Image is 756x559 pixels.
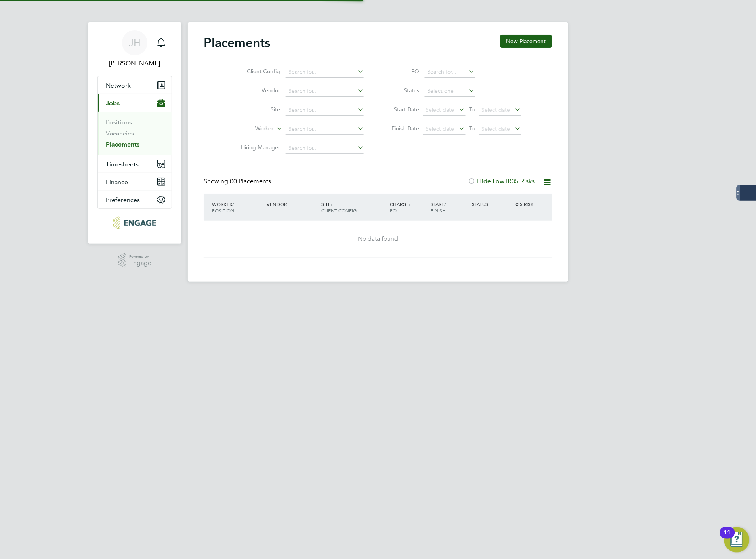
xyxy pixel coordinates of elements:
[425,67,475,78] input: Search for...
[212,235,544,243] div: No data found
[321,201,357,214] span: / Client Config
[98,191,172,208] button: Preferences
[98,76,172,94] button: Network
[724,533,731,543] div: 11
[286,143,364,154] input: Search for...
[210,197,265,217] div: Worker
[390,201,410,214] span: / PO
[98,112,172,155] div: Jobs
[724,527,750,553] button: Open Resource Center, 11 new notifications
[106,118,132,126] a: Positions
[106,141,139,148] a: Placements
[384,87,419,94] label: Status
[129,253,151,260] span: Powered by
[235,68,280,75] label: Client Config
[204,35,270,51] h2: Placements
[429,197,470,217] div: Start
[235,87,280,94] label: Vendor
[286,67,364,78] input: Search for...
[482,125,510,132] span: Select date
[467,104,477,114] span: To
[106,178,128,186] span: Finance
[97,217,172,229] a: Go to home page
[468,177,535,185] label: Hide Low IR35 Risks
[286,86,364,97] input: Search for...
[118,253,152,268] a: Powered byEngage
[286,124,364,135] input: Search for...
[106,196,140,204] span: Preferences
[88,22,181,244] nav: Main navigation
[212,201,234,214] span: / Position
[500,35,552,48] button: New Placement
[384,68,419,75] label: PO
[230,177,271,185] span: 00 Placements
[431,201,446,214] span: / Finish
[97,30,172,68] a: JH[PERSON_NAME]
[482,106,510,113] span: Select date
[129,38,141,48] span: JH
[265,197,319,211] div: Vendor
[511,197,538,211] div: IR35 Risk
[129,260,151,267] span: Engage
[384,125,419,132] label: Finish Date
[384,106,419,113] label: Start Date
[470,197,512,211] div: Status
[388,197,429,217] div: Charge
[204,177,273,186] div: Showing
[106,82,131,89] span: Network
[98,155,172,173] button: Timesheets
[106,160,139,168] span: Timesheets
[106,130,134,137] a: Vacancies
[235,106,280,113] label: Site
[235,144,280,151] label: Hiring Manager
[228,125,273,133] label: Worker
[426,125,454,132] span: Select date
[106,99,120,107] span: Jobs
[98,173,172,191] button: Finance
[113,217,156,229] img: dovetailslate-logo-retina.png
[97,59,172,68] span: Jon Heller
[425,86,475,97] input: Select one
[286,105,364,116] input: Search for...
[98,94,172,112] button: Jobs
[426,106,454,113] span: Select date
[467,123,477,134] span: To
[319,197,388,217] div: Site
